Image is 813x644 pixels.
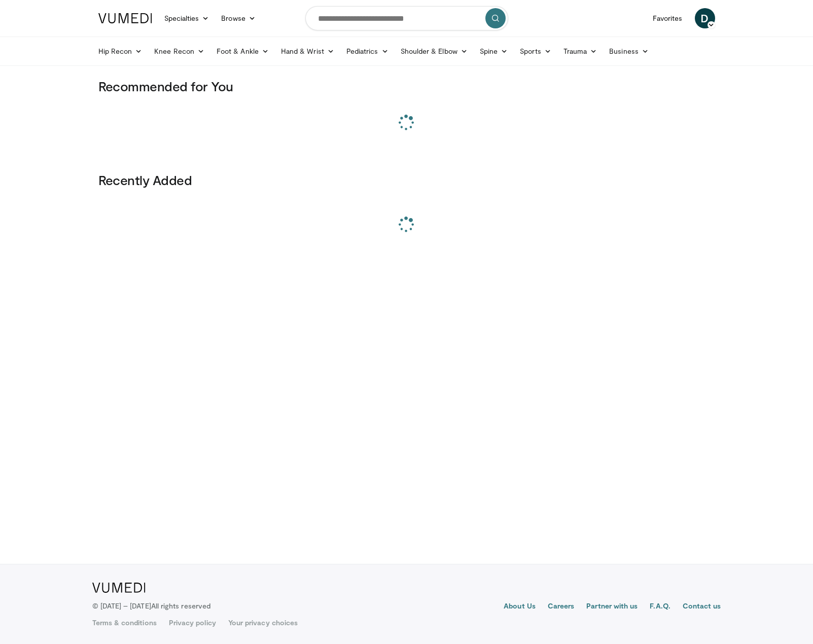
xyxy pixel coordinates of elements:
img: VuMedi Logo [98,13,152,23]
a: Sports [514,41,557,61]
a: Business [603,41,655,61]
a: Spine [474,41,514,61]
h3: Recommended for You [98,78,715,94]
a: Hand & Wrist [275,41,340,61]
img: VuMedi Logo [92,583,146,593]
a: Partner with us [586,601,638,613]
a: About Us [504,601,536,613]
a: Your privacy choices [228,618,298,628]
span: All rights reserved [151,601,210,610]
a: Knee Recon [148,41,210,61]
a: Hip Recon [92,41,149,61]
a: D [695,8,715,28]
a: Specialties [158,8,216,28]
a: Trauma [557,41,604,61]
a: Shoulder & Elbow [395,41,474,61]
a: Foot & Ankle [210,41,275,61]
a: F.A.Q. [650,601,670,613]
a: Careers [548,601,575,613]
h3: Recently Added [98,172,715,188]
p: © [DATE] – [DATE] [92,601,211,611]
a: Browse [215,8,262,28]
a: Contact us [683,601,721,613]
a: Privacy policy [169,618,216,628]
a: Pediatrics [340,41,395,61]
a: Favorites [647,8,689,28]
a: Terms & conditions [92,618,157,628]
input: Search topics, interventions [305,6,508,30]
